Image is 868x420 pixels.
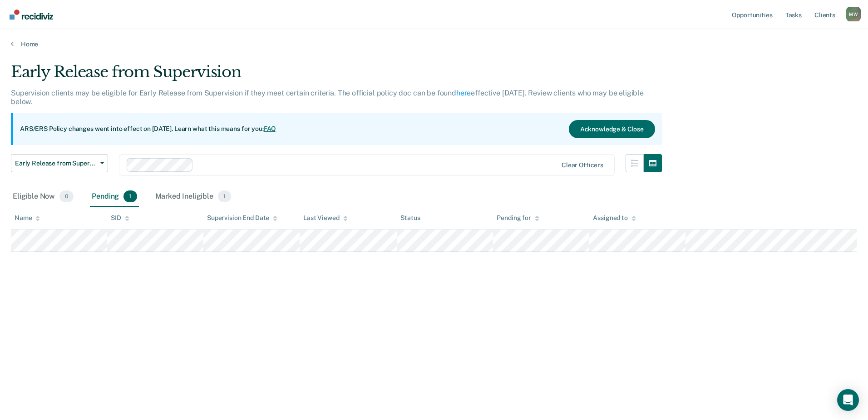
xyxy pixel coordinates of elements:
div: Marked Ineligible1 [153,187,233,207]
div: Status [400,214,420,222]
div: SID [111,214,129,222]
span: 1 [123,190,137,202]
div: Last Viewed [303,214,347,222]
a: Home [11,40,857,48]
div: Clear officers [562,161,603,169]
button: Acknowledge & Close [569,120,655,138]
button: Early Release from Supervision [11,154,108,172]
div: Assigned to [593,214,636,222]
div: Eligible Now0 [11,187,75,207]
img: Recidiviz [10,10,53,20]
span: 0 [59,190,74,202]
div: Name [15,214,40,222]
p: ARS/ERS Policy changes went into effect on [DATE]. Learn what this means for you: [20,125,276,134]
span: 1 [218,190,231,202]
div: Open Intercom Messenger [837,389,859,411]
a: FAQ [264,125,276,132]
button: Profile dropdown button [846,7,861,21]
p: Supervision clients may be eligible for Early Release from Supervision if they meet certain crite... [11,89,644,106]
div: M W [846,7,861,21]
span: Early Release from Supervision [15,160,97,167]
div: Pending1 [90,187,138,207]
a: here [456,89,471,97]
div: Pending for [497,214,539,222]
div: Supervision End Date [207,214,277,222]
div: Early Release from Supervision [11,63,662,89]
